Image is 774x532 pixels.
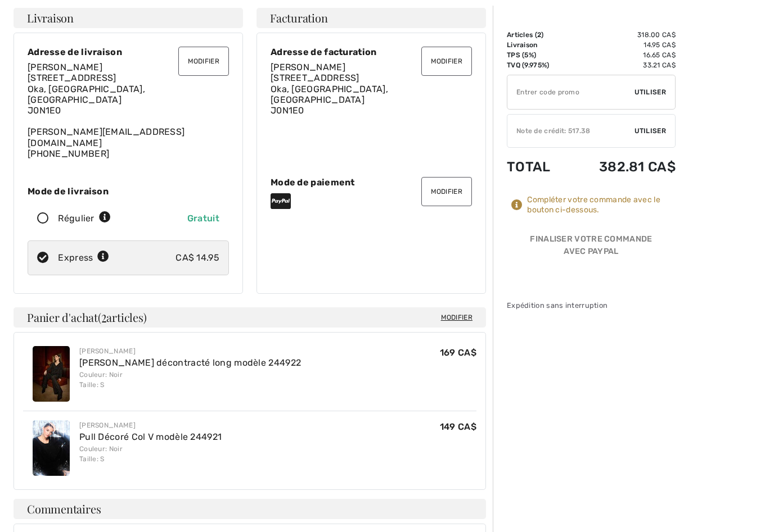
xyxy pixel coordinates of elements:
span: ( articles) [98,310,147,325]
img: Pull Décoré Col V modèle 244921 [33,420,70,476]
td: Articles ( ) [507,30,568,40]
h4: Panier d'achat [13,307,486,328]
span: 2 [537,31,541,39]
div: [PERSON_NAME] [79,346,301,356]
div: Finaliser votre commande avec PayPal [507,233,676,262]
button: Modifier [421,177,472,206]
div: Mode de livraison [28,186,229,197]
td: 318.00 CA$ [568,30,676,40]
span: 169 CA$ [440,347,476,358]
div: Compléter votre commande avec le bouton ci-dessous. [527,195,676,215]
td: Total [507,148,568,186]
td: TVQ (9.975%) [507,60,568,70]
div: Expédition sans interruption [507,300,676,311]
td: Livraison [507,40,568,50]
button: Modifier [178,47,229,76]
span: Gratuit [187,213,219,224]
input: Code promo [507,75,634,109]
div: Express [58,251,109,265]
span: [PERSON_NAME] [271,62,345,72]
span: Utiliser [634,126,666,136]
div: Note de crédit: 517.38 [507,126,634,136]
span: 149 CA$ [440,421,476,432]
a: Pull Décoré Col V modèle 244921 [79,431,222,442]
div: Mode de paiement [271,177,472,188]
a: [PHONE_NUMBER] [28,148,109,159]
button: Modifier [421,47,472,76]
div: Adresse de livraison [28,47,229,57]
span: Modifier [441,312,472,323]
td: TPS (5%) [507,50,568,60]
span: [STREET_ADDRESS] Oka, [GEOGRAPHIC_DATA], [GEOGRAPHIC_DATA] J0N1E0 [271,72,388,116]
div: Couleur: Noir Taille: S [79,444,222,464]
img: Pantalon décontracté long modèle 244922 [33,346,70,402]
span: [PERSON_NAME] [28,62,102,72]
span: Facturation [270,12,328,24]
td: 33.21 CA$ [568,60,676,70]
div: [PERSON_NAME][EMAIL_ADDRESS][DOMAIN_NAME] [28,62,229,159]
span: 2 [101,309,107,324]
span: Utiliser [634,87,666,97]
div: Adresse de facturation [271,47,472,57]
div: Régulier [58,212,111,225]
span: [STREET_ADDRESS] Oka, [GEOGRAPHIC_DATA], [GEOGRAPHIC_DATA] J0N1E0 [28,72,145,116]
h4: Commentaires [13,499,486,519]
div: [PERSON_NAME] [79,420,222,430]
td: 382.81 CA$ [568,148,676,186]
a: [PERSON_NAME] décontracté long modèle 244922 [79,357,301,368]
span: Livraison [27,12,74,24]
div: Couleur: Noir Taille: S [79,370,301,390]
div: CA$ 14.95 [175,251,219,265]
td: 14.95 CA$ [568,40,676,50]
iframe: PayPal-paypal [507,262,676,287]
td: 16.65 CA$ [568,50,676,60]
